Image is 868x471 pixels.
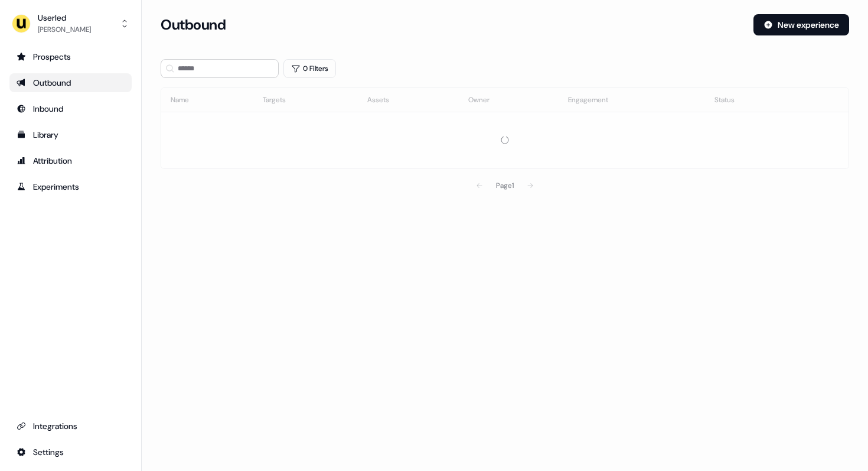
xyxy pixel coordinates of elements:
[17,103,125,115] div: Inbound
[283,59,336,78] button: 0 Filters
[17,129,125,141] div: Library
[17,420,125,432] div: Integrations
[38,24,91,35] div: [PERSON_NAME]
[9,73,132,92] a: Go to outbound experience
[17,51,125,63] div: Prospects
[753,14,849,35] button: New experience
[9,417,132,436] a: Go to integrations
[9,9,132,38] button: Userled[PERSON_NAME]
[9,125,132,144] a: Go to templates
[161,16,226,34] h3: Outbound
[38,12,91,24] div: Userled
[17,446,125,458] div: Settings
[17,155,125,167] div: Attribution
[9,177,132,196] a: Go to experiments
[17,77,125,89] div: Outbound
[9,443,132,462] a: Go to integrations
[9,99,132,118] a: Go to Inbound
[9,151,132,170] a: Go to attribution
[9,47,132,66] a: Go to prospects
[17,181,125,193] div: Experiments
